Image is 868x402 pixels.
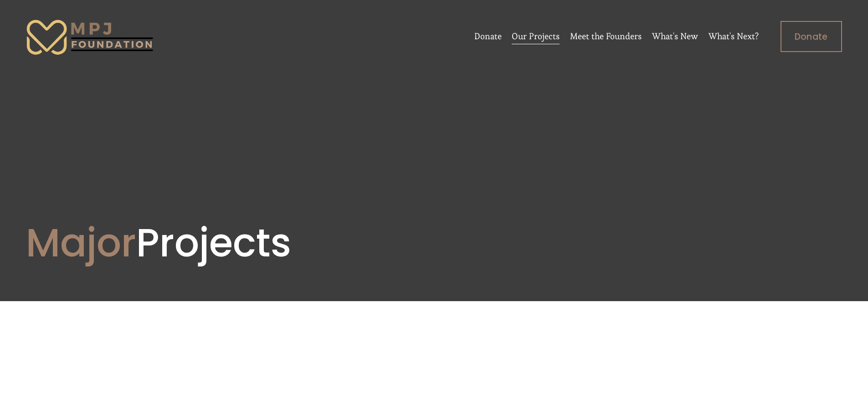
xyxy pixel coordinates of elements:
[570,28,642,46] a: Meet the Founders
[652,28,698,46] a: What's New
[474,28,502,46] a: Donate
[709,28,759,46] a: What's Next?
[781,21,842,52] a: Donate
[26,215,136,270] span: Major
[26,17,154,56] img: MPJ Foundation
[512,28,560,46] a: Our Projects
[26,219,842,267] h1: Projects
